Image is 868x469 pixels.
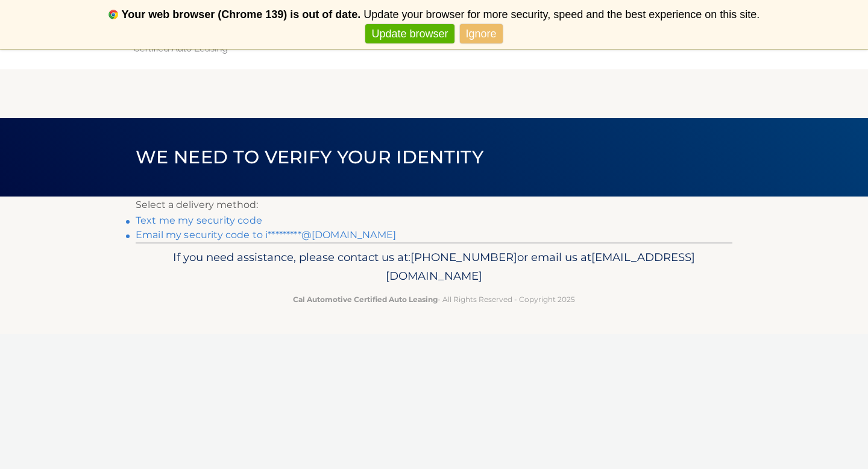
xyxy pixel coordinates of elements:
span: We need to verify your identity [136,146,483,168]
a: Ignore [460,24,503,44]
strong: Cal Automotive Certified Auto Leasing [293,295,438,304]
span: [PHONE_NUMBER] [410,250,517,264]
p: If you need assistance, please contact us at: or email us at [143,248,725,286]
p: - All Rights Reserved - Copyright 2025 [143,293,725,306]
span: Update your browser for more security, speed and the best experience on this site. [363,8,759,20]
p: Select a delivery method: [136,197,732,213]
b: Your web browser (Chrome 139) is out of date. [122,8,361,20]
a: Email my security code to i*********@[DOMAIN_NAME] [136,229,396,241]
a: Text me my security code [136,215,262,226]
a: Update browser [365,24,454,44]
